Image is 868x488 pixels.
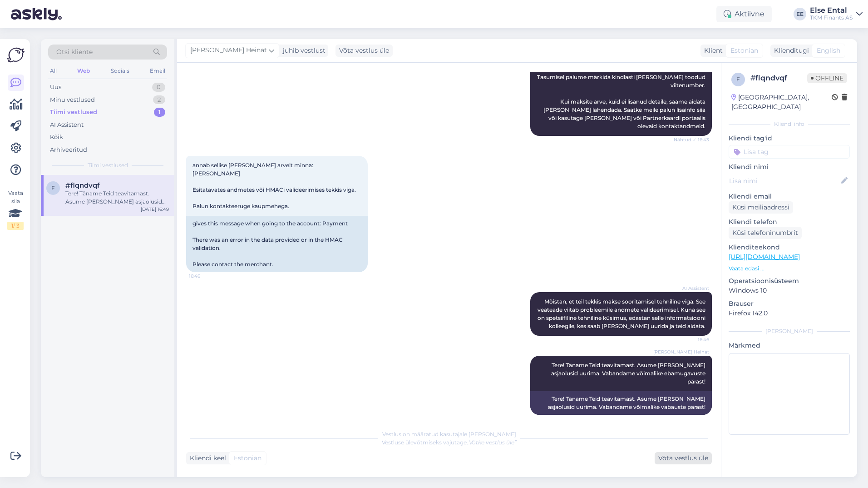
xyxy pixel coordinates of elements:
i: „Võtke vestlus üle” [467,439,517,446]
span: Vestlus on määratud kasutajale [PERSON_NAME] [382,431,516,438]
div: gives this message when going to the account: Payment There was an error in the data provided or ... [186,216,368,272]
span: Mõistan, et teil tekkis makse sooritamisel tehniline viga. See veateade viitab probleemile andmet... [538,298,707,329]
span: [PERSON_NAME] Heinat [190,45,267,55]
div: 2 [153,95,165,105]
span: Nähtud ✓ 16:43 [674,136,709,143]
div: 1 [154,108,165,117]
span: Tere! Täname Teid teavitamast. Asume [PERSON_NAME] asjaolusid uurima. Vabandame võimalike ebamuga... [551,362,707,385]
div: Võta vestlus üle [655,452,712,464]
input: Lisa tag [729,145,850,159]
div: Küsi telefoninumbrit [729,227,802,239]
p: Windows 10 [729,286,850,295]
span: AI Assistent [675,285,709,292]
div: All [48,65,59,77]
div: Arhiveeritud [50,145,87,154]
div: EE [794,8,806,20]
span: f [51,184,55,191]
div: # flqndvqf [750,73,807,84]
p: Vaata edasi ... [729,264,850,273]
p: Kliendi email [729,192,850,201]
p: Märkmed [729,341,850,350]
div: Socials [109,65,131,77]
div: Tiimi vestlused [50,108,97,117]
div: 1 / 3 [7,222,24,230]
div: Vaata siia [7,189,24,230]
span: Estonian [234,453,261,463]
span: Tiimi vestlused [88,161,128,169]
a: Else EntalTKM Finants AS [810,7,863,21]
input: Lisa nimi [729,176,839,186]
div: Kõik [50,133,63,142]
span: Vestluse ülevõtmiseks vajutage [382,439,517,446]
span: #flqndvqf [65,181,100,189]
div: Aktiivne [716,6,772,22]
div: Tere! Täname Teid teavitamast. Asume [PERSON_NAME] asjaolusid uurima. Vabandame võimalike vabaust... [530,391,712,415]
div: Kliendi info [729,120,850,128]
div: Kliendi keel [186,453,226,463]
span: Otsi kliente [56,47,93,57]
div: Minu vestlused [50,95,95,105]
p: Kliendi telefon [729,217,850,227]
p: Kliendi tag'id [729,134,850,143]
p: Brauser [729,299,850,309]
span: English [817,46,840,55]
p: Kliendi nimi [729,162,850,172]
div: 0 [152,83,165,92]
div: TKM Finants AS [810,14,853,21]
a: [URL][DOMAIN_NAME] [729,253,800,261]
span: [PERSON_NAME] Heinat [653,349,709,355]
span: annab sellise [PERSON_NAME] arvelt minna: [PERSON_NAME] Esitatavates andmetes või HMACi valideeri... [192,162,356,209]
div: [PERSON_NAME] [729,327,850,335]
span: f [736,76,740,83]
div: Tere! Täname Teid teavitamast. Asume [PERSON_NAME] asjaolusid uurima. Vabandame võimalike ebamuga... [65,189,169,206]
div: Klienditugi [770,46,809,55]
p: Klienditeekond [729,243,850,252]
div: Else Ental [810,7,853,14]
div: Web [75,65,92,77]
div: juhib vestlust [279,46,325,55]
div: AI Assistent [50,120,84,129]
span: 16:46 [189,273,223,279]
div: [DATE] 16:49 [141,206,169,213]
span: 16:46 [675,336,709,343]
div: Email [148,65,167,77]
div: Küsi meiliaadressi [729,201,793,214]
div: Klient [700,46,723,55]
span: Offline [807,73,847,83]
p: Operatsioonisüsteem [729,276,850,286]
div: Võta vestlus üle [335,45,393,57]
img: Askly Logo [7,46,25,64]
span: Estonian [730,46,758,55]
div: [GEOGRAPHIC_DATA], [GEOGRAPHIC_DATA] [731,93,832,112]
p: Firefox 142.0 [729,309,850,318]
span: 16:49 [675,415,709,422]
div: Uus [50,83,61,92]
